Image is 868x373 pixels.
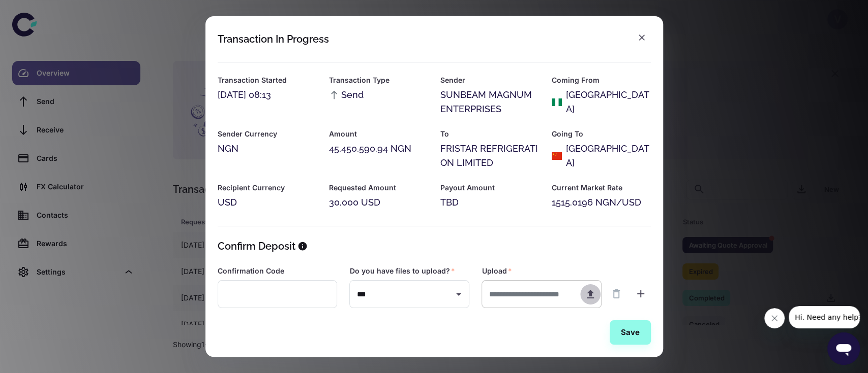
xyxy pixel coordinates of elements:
div: NGN [218,142,317,156]
iframe: Message from company [789,306,860,328]
div: 45,450,590.94 NGN [329,142,428,156]
div: [DATE] 08:13 [218,88,317,102]
div: USD [218,195,317,210]
h6: Transaction Started [218,75,317,86]
button: Open [452,287,466,301]
label: Upload [482,266,512,276]
label: Confirmation Code [218,266,284,276]
h5: Confirm Deposit [218,239,295,254]
div: TBD [440,195,540,210]
h6: Sender [440,75,540,86]
iframe: Close message [764,308,785,328]
h6: Current Market Rate [552,182,651,193]
div: [GEOGRAPHIC_DATA] [566,88,651,116]
label: Do you have files to upload? [349,266,455,276]
div: 1515.0196 NGN/USD [552,195,651,210]
h6: Coming From [552,75,651,86]
h6: Requested Amount [329,182,428,193]
h6: Payout Amount [440,182,540,193]
div: Transaction In Progress [218,33,329,45]
div: 30,000 USD [329,195,428,210]
h6: Sender Currency [218,128,317,140]
h6: Going To [552,128,651,140]
iframe: Button to launch messaging window [827,332,860,365]
div: SUNBEAM MAGNUM ENTERPRISES [440,88,540,116]
div: [GEOGRAPHIC_DATA] [566,142,651,170]
h6: Transaction Type [329,75,428,86]
div: FRISTAR REFRIGERATION LIMITED [440,142,540,170]
h6: To [440,128,540,140]
button: Save [610,320,651,345]
span: Hi. Need any help? [6,7,73,15]
h6: Amount [329,128,428,140]
h6: Recipient Currency [218,182,317,193]
span: Send [329,88,364,102]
